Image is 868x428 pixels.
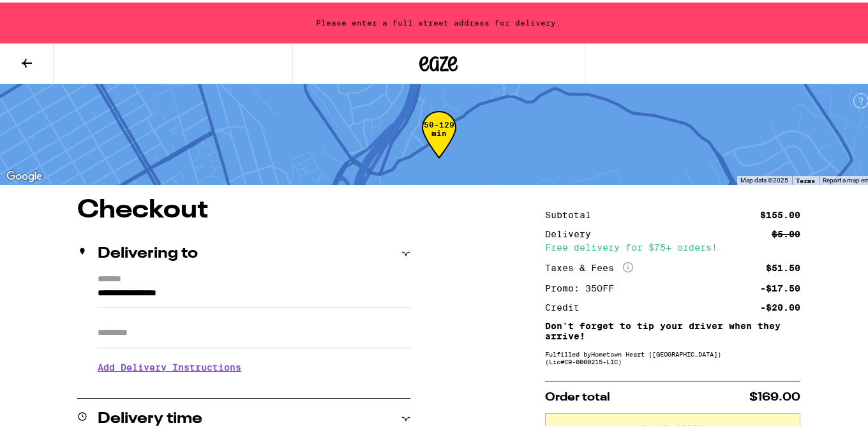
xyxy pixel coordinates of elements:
[545,260,633,271] div: Taxes & Fees
[545,227,600,236] div: Delivery
[545,281,623,290] div: Promo: 35OFF
[3,166,45,182] a: Open this area in Google Maps (opens a new window)
[545,348,800,363] div: Fulfilled by Hometown Heart ([GEOGRAPHIC_DATA]) (Lic# C9-0000215-LIC )
[98,350,410,380] h3: Add Delivery Instructions
[98,380,410,390] p: We'll contact you at [PHONE_NUMBER] when we arrive
[740,174,788,181] span: Map data ©2025
[760,300,800,309] div: -$20.00
[545,208,600,217] div: Subtotal
[3,166,45,182] img: Google
[8,9,92,19] span: Hi. Need any help?
[545,389,610,401] span: Order total
[796,174,815,182] a: Terms
[545,318,800,339] p: Don't forget to tip your driver when they arrive!
[545,300,588,309] div: Credit
[98,244,198,259] h2: Delivering to
[98,409,202,424] h2: Delivery time
[760,281,800,290] div: -$17.50
[772,227,800,236] div: $5.00
[77,195,410,221] h1: Checkout
[760,208,800,217] div: $155.00
[766,261,800,270] div: $51.50
[749,389,800,401] span: $169.00
[422,118,456,166] div: 50-129 min
[545,240,800,249] div: Free delivery for $75+ orders!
